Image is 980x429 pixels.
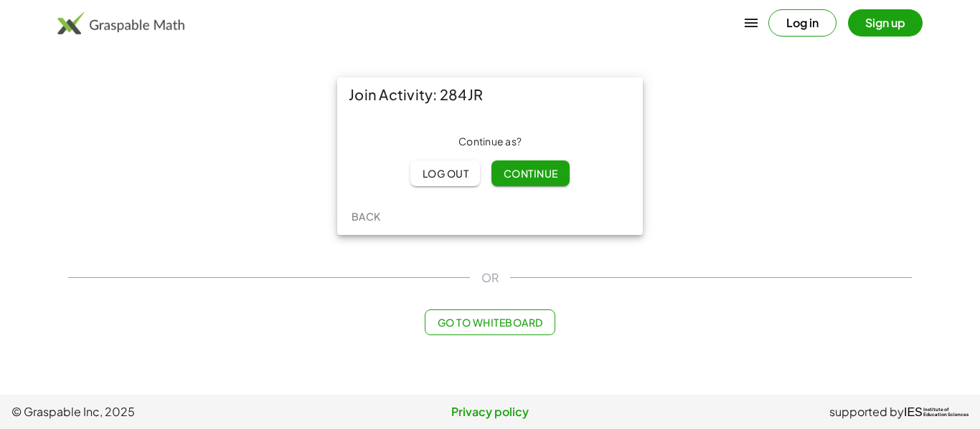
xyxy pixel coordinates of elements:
span: © Graspable Inc, 2025 [11,403,331,420]
button: Log in [768,9,837,37]
a: IESInstitute ofEducation Sciences [904,403,969,420]
button: Back [343,203,389,229]
span: Back [351,210,380,223]
button: Go to Whiteboard [425,309,555,335]
span: Institute of Education Sciences [923,408,969,418]
span: supported by [829,403,904,420]
a: Privacy policy [331,403,650,420]
button: Continue [491,160,569,186]
span: IES [904,405,923,419]
div: Join Activity: 284JR [337,77,643,112]
span: Continue [503,167,557,180]
button: Sign up [848,9,923,37]
button: Log out [410,160,480,186]
span: Log out [422,167,468,180]
span: OR [481,269,499,286]
div: Continue as ? [349,135,631,149]
span: Go to Whiteboard [437,316,542,329]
